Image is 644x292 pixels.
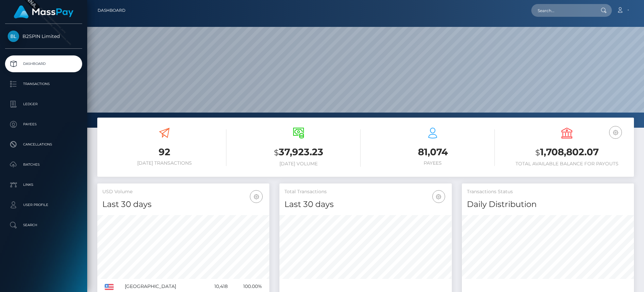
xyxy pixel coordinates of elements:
p: Dashboard [8,59,79,69]
a: Cancellations [5,136,82,153]
h3: 92 [102,145,226,159]
h6: [DATE] Volume [236,161,361,167]
h6: Total Available Balance for Payouts [505,161,629,167]
small: $ [274,148,279,157]
p: Payees [8,119,79,129]
a: Ledger [5,96,82,113]
a: Links [5,176,82,193]
img: MassPay Logo [14,5,73,18]
p: Ledger [8,99,79,109]
p: Batches [8,160,79,170]
h4: Daily Distribution [467,199,629,210]
h6: [DATE] Transactions [102,160,226,166]
p: Cancellations [8,139,79,150]
img: US.png [105,284,114,290]
h5: Transactions Status [467,189,629,195]
h4: Last 30 days [284,199,446,210]
img: B2SPIN Limited [8,31,19,42]
h3: 1,708,802.07 [505,145,629,159]
input: Search... [531,4,594,17]
a: Search [5,217,82,234]
a: Dashboard [5,55,82,72]
span: B2SPIN Limited [5,33,82,39]
h6: Payees [371,160,495,166]
h3: 37,923.23 [236,145,361,159]
small: $ [535,148,540,157]
a: User Profile [5,197,82,213]
p: Transactions [8,79,79,89]
h4: Last 30 days [102,199,264,210]
a: Dashboard [98,3,125,17]
a: Payees [5,116,82,133]
p: User Profile [8,200,79,210]
p: Search [8,220,79,230]
h5: USD Volume [102,189,264,195]
a: Batches [5,156,82,173]
p: Links [8,180,79,190]
h3: 81,074 [371,145,495,159]
h5: Total Transactions [284,189,446,195]
a: Transactions [5,76,82,92]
